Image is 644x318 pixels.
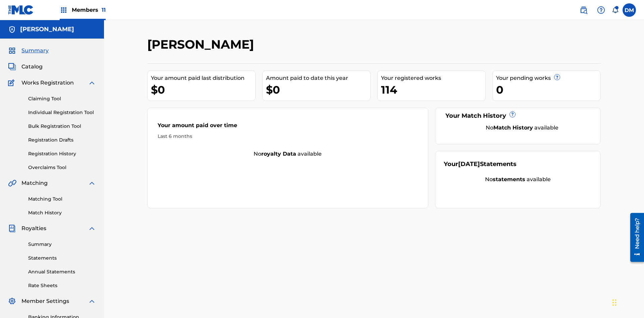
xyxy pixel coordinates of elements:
[8,47,16,55] img: Summary
[21,179,48,187] span: Matching
[8,224,16,232] img: Royalties
[151,74,255,82] div: Your amount paid last distribution
[8,47,49,55] a: SummarySummary
[266,82,370,97] div: $0
[444,175,592,183] div: No available
[381,82,485,97] div: 114
[444,160,517,169] div: Your Statements
[458,160,480,168] span: [DATE]
[28,137,96,144] a: Registration Drafts
[597,6,605,14] img: help
[496,82,600,97] div: 0
[452,124,592,132] div: No available
[612,293,616,313] div: Drag
[594,3,608,17] div: Help
[88,224,96,232] img: expand
[28,268,96,275] a: Annual Statements
[21,47,49,55] span: Summary
[444,111,592,120] div: Your Match History
[28,255,96,262] a: Statements
[510,112,515,117] span: ?
[21,63,43,71] span: Catalog
[151,82,255,97] div: $0
[147,37,257,52] h2: [PERSON_NAME]
[88,297,96,305] img: expand
[28,150,96,157] a: Registration History
[28,95,96,102] a: Claiming Tool
[8,63,16,71] img: Catalog
[28,196,96,203] a: Matching Tool
[8,79,17,87] img: Works Registration
[102,7,106,13] span: 11
[28,282,96,289] a: Rate Sheets
[496,74,600,82] div: Your pending works
[21,79,74,87] span: Works Registration
[554,74,560,80] span: ?
[21,224,46,232] span: Royalties
[266,74,370,82] div: Amount paid to date this year
[8,179,16,187] img: Matching
[261,151,296,157] strong: royalty data
[623,3,636,17] div: User Menu
[158,121,418,133] div: Your amount paid over time
[28,209,96,216] a: Match History
[28,109,96,116] a: Individual Registration Tool
[493,124,533,131] strong: Match History
[577,3,590,17] a: Public Search
[381,74,485,82] div: Your registered works
[625,210,644,265] iframe: Resource Center
[28,123,96,130] a: Bulk Registration Tool
[28,241,96,248] a: Summary
[88,79,96,87] img: expand
[612,7,619,13] div: Notifications
[21,297,69,305] span: Member Settings
[88,179,96,187] img: expand
[158,133,418,140] div: Last 6 months
[28,164,96,171] a: Overclaims Tool
[493,176,525,182] strong: statements
[610,286,644,318] iframe: Chat Widget
[20,25,74,33] h5: EYAMA MCSINGER
[148,150,428,158] div: No available
[8,63,43,71] a: CatalogCatalog
[72,6,106,14] span: Members
[8,297,16,305] img: Member Settings
[60,6,68,14] img: Top Rightsholders
[8,5,34,15] img: MLC Logo
[8,25,16,34] img: Accounts
[580,6,588,14] img: search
